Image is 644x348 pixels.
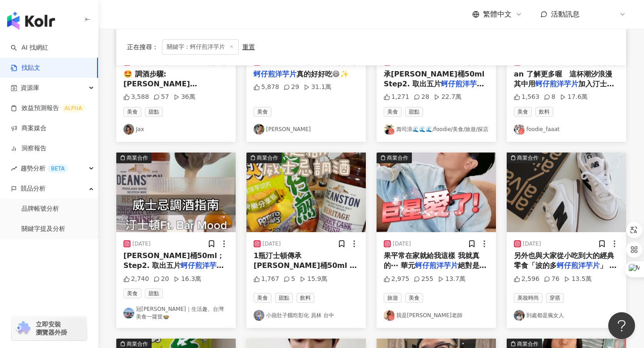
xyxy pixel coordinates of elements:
iframe: Help Scout Beacon - Open [608,312,635,339]
mark: 蚵仔煎洋芋片 [535,80,578,88]
div: 重置 [242,43,255,51]
span: 繁體中文 [483,9,512,19]
span: 真的好好吃😆✨ [297,70,349,78]
span: 美食 [123,107,141,117]
div: 57 [153,93,169,102]
img: chrome extension [14,321,32,335]
div: [DATE] [263,240,281,248]
div: 商業合作 [387,153,408,162]
span: 資源庫 [21,78,39,98]
div: 商業合作 [257,153,278,162]
div: 商業合作 [517,153,538,162]
div: [DATE] [523,240,541,248]
span: 」 跨界推出限定包裝，秀出上 [514,261,617,280]
span: 關鍵字：蚵仔煎洋芋片 [162,39,239,55]
div: 31.1萬 [304,83,331,92]
button: 商業合作 [246,153,366,232]
a: KOL Avatar我是[PERSON_NAME]老師 [384,310,489,321]
a: 找貼文 [11,64,40,72]
mark: 蚵仔煎洋芋片 [415,261,458,270]
div: 8 [544,93,555,102]
span: K [604,9,608,19]
div: 36萬 [174,93,195,102]
span: 美食 [123,289,141,298]
img: KOL Avatar [514,124,525,135]
span: 美食 [384,107,402,117]
div: 2,596 [514,275,539,284]
span: 旅遊 [384,293,402,303]
span: 飲料 [297,293,314,303]
div: [DATE] [393,240,411,248]
a: KOL Avatar冠[PERSON_NAME]｜生活趣。台灣美食一籮筐🍲 [123,306,229,321]
div: 20 [153,275,169,284]
a: KOL Avatar小蘋肚子餓吃彰化 員林 台中 [254,310,359,321]
span: 競品分析 [21,178,46,199]
button: 商業合作 [116,153,236,232]
img: KOL Avatar [384,310,394,321]
a: 品牌帳號分析 [21,204,59,213]
a: KOL Avatar到處都是瘋女人 [514,310,619,321]
div: [DATE] [132,240,151,248]
span: 另外也與大家從小吃到大的經典零食「波的多 [514,251,614,270]
div: 5,878 [254,83,279,92]
img: KOL Avatar [123,308,134,318]
div: 13.7萬 [438,275,466,284]
img: KOL Avatar [384,124,394,135]
div: 1,271 [384,93,409,102]
div: 商業合作 [127,153,148,162]
a: 洞察報告 [11,144,47,153]
span: 趨勢分析 [21,158,68,178]
span: 美食 [254,293,271,303]
span: 甜點 [145,289,163,298]
div: 2,740 [123,275,149,284]
span: 美食 [514,107,532,117]
button: 商業合作 [507,153,626,232]
div: 16.3萬 [174,275,201,284]
span: 甜點 [145,107,163,117]
div: BETA [47,164,68,173]
div: 15.9萬 [300,275,327,284]
a: 關鍵字提及分析 [21,225,65,233]
span: 1瓶汀士頓傳承[PERSON_NAME]桶50ml /取出五片 [254,251,357,280]
mark: 蚵仔煎洋芋片 [557,261,600,270]
div: 28 [414,93,429,102]
a: searchAI 找網紅 [11,43,48,52]
span: 甜點 [275,293,293,303]
span: 活動訊息 [551,10,580,18]
span: [PERSON_NAME]桶50ml； Step2. 取出五片 [123,251,224,270]
div: 1,563 [514,93,539,102]
span: 穿搭 [546,293,564,303]
div: 5 [284,275,295,284]
div: 3,588 [123,93,149,102]
a: KOL Avatar壽司浪🌊🌊🌊/foodie/美食/旅遊/探店 [384,124,489,135]
button: 商業合作 [377,153,496,232]
a: 效益預測報告ALPHA [11,104,85,113]
a: KOL Avatar[PERSON_NAME] [254,124,359,135]
div: 13.5萬 [564,275,592,284]
img: logo [7,12,55,30]
div: 76 [544,275,559,284]
img: post-image [246,153,366,232]
span: 美食 [254,107,271,117]
img: KOL Avatar [254,310,264,321]
img: KOL Avatar [514,310,525,321]
span: 果平常在家就給我這樣 我就真的⋯ 華元 [384,251,479,270]
span: 美食 [405,293,423,303]
span: 🤩 調酒步驟: [PERSON_NAME] [PERSON_NAME] 把 [123,70,199,98]
div: 29 [284,83,299,92]
span: 正在搜尋 ： [127,43,158,51]
div: 1,767 [254,275,279,284]
img: KOL Avatar [123,124,134,135]
img: post-image [507,153,626,232]
span: an 了解更多喔 這杯潮汐浪漫其中用 [514,70,612,88]
a: KOL AvatarJax [123,124,229,135]
span: 立即安裝 瀏覽器外掛 [36,320,67,336]
a: chrome extension立即安裝 瀏覽器外掛 [12,316,87,340]
div: 255 [414,275,433,284]
span: 承[PERSON_NAME]桶50ml Step2. 取出五片 [384,70,484,88]
a: 商案媒合 [11,124,47,133]
span: rise [11,166,17,172]
span: 美妝時尚 [514,293,542,303]
span: 甜點 [405,107,423,117]
img: KOL Avatar [254,124,264,135]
